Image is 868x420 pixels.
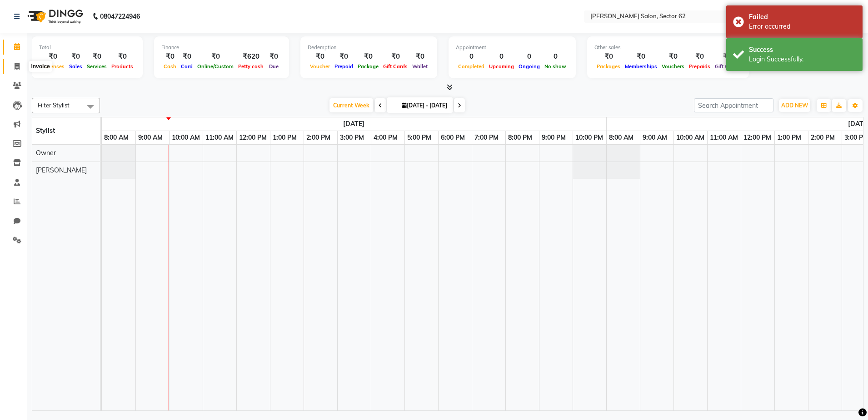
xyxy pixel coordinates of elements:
[23,4,85,29] img: logo
[85,63,109,70] span: Services
[749,22,856,31] div: Error occurred
[456,51,487,62] div: 0
[594,63,623,70] span: Packages
[39,51,67,62] div: ₹0
[781,102,808,109] span: ADD NEW
[456,63,487,70] span: Completed
[539,131,568,144] a: 9:00 PM
[779,99,810,112] button: ADD NEW
[516,51,542,62] div: 0
[36,166,87,174] span: [PERSON_NAME]
[708,131,740,144] a: 11:00 AM
[236,51,266,62] div: ₹620
[100,4,140,29] b: 08047224946
[405,131,434,144] a: 5:00 PM
[749,55,856,64] div: Login Successfully.
[594,51,623,62] div: ₹0
[270,131,299,144] a: 1:00 PM
[687,63,713,70] span: Prepaids
[29,61,52,72] div: Invoice
[410,51,430,62] div: ₹0
[775,131,803,144] a: 1:00 PM
[607,131,636,144] a: 8:00 AM
[161,51,179,62] div: ₹0
[640,131,669,144] a: 9:00 AM
[506,131,534,144] a: 8:00 PM
[36,127,55,135] span: Stylist
[236,63,266,70] span: Petty cash
[694,98,773,112] input: Search Appointment
[67,63,85,70] span: Sales
[267,63,281,70] span: Due
[439,131,467,144] a: 6:00 PM
[659,63,687,70] span: Vouchers
[542,63,569,70] span: No show
[266,51,282,62] div: ₹0
[623,63,659,70] span: Memberships
[674,131,707,144] a: 10:00 AM
[85,51,109,62] div: ₹0
[741,131,773,144] a: 12:00 PM
[109,51,135,62] div: ₹0
[136,131,165,144] a: 9:00 AM
[179,63,195,70] span: Card
[381,63,410,70] span: Gift Cards
[355,51,381,62] div: ₹0
[161,44,282,51] div: Finance
[410,63,430,70] span: Wallet
[109,63,135,70] span: Products
[808,131,837,144] a: 2:00 PM
[456,44,569,51] div: Appointment
[749,12,856,22] div: Failed
[308,63,332,70] span: Voucher
[332,51,355,62] div: ₹0
[102,131,131,144] a: 8:00 AM
[516,63,542,70] span: Ongoing
[472,131,501,144] a: 7:00 PM
[371,131,400,144] a: 4:00 PM
[308,44,430,51] div: Redemption
[623,51,659,62] div: ₹0
[36,149,56,157] span: Owner
[659,51,687,62] div: ₹0
[573,131,605,144] a: 10:00 PM
[195,63,236,70] span: Online/Custom
[39,44,135,51] div: Total
[67,51,85,62] div: ₹0
[304,131,333,144] a: 2:00 PM
[594,44,742,51] div: Other sales
[355,63,381,70] span: Package
[713,51,742,62] div: ₹0
[399,102,449,109] span: [DATE] - [DATE]
[38,101,70,109] span: Filter Stylist
[713,63,742,70] span: Gift Cards
[381,51,410,62] div: ₹0
[179,51,195,62] div: ₹0
[687,51,713,62] div: ₹0
[203,131,236,144] a: 11:00 AM
[308,51,332,62] div: ₹0
[195,51,236,62] div: ₹0
[338,131,366,144] a: 3:00 PM
[487,51,516,62] div: 0
[161,63,179,70] span: Cash
[332,63,355,70] span: Prepaid
[329,98,373,112] span: Current Week
[237,131,269,144] a: 12:00 PM
[170,131,202,144] a: 10:00 AM
[487,63,516,70] span: Upcoming
[542,51,569,62] div: 0
[749,45,856,55] div: Success
[341,117,367,131] a: September 1, 2025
